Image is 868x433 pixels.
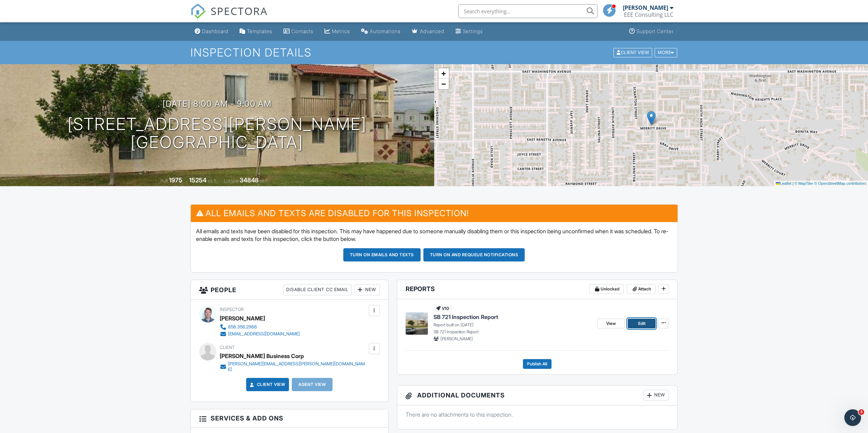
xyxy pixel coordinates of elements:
span: sq.ft. [260,178,268,183]
a: Settings [453,25,486,38]
a: SPECTORA [190,9,268,24]
div: Metrics [332,28,350,34]
a: Support Center [626,25,677,38]
p: All emails and texts have been disabled for this inspection. This may have happened due to someon... [196,227,672,243]
span: 3 [859,409,864,415]
a: Templates [237,25,275,38]
h3: All emails and texts are disabled for this inspection! [191,205,678,222]
div: New [354,284,380,295]
div: Automations [370,28,401,34]
div: 1975 [169,176,182,184]
span: Lot Size [224,178,238,183]
div: 858.356.2966 [228,324,257,330]
a: Contacts [281,25,316,38]
span: Inspector [220,307,244,312]
div: Client View [613,48,652,57]
a: Metrics [322,25,353,38]
div: Templates [247,28,272,34]
span: + [441,69,446,78]
a: Client View [249,381,286,388]
div: More [655,48,677,57]
h1: [STREET_ADDRESS][PERSON_NAME] [GEOGRAPHIC_DATA] [68,115,367,152]
a: [EMAIL_ADDRESS][DOMAIN_NAME] [220,331,300,337]
img: The Best Home Inspection Software - Spectora [190,3,206,19]
a: © OpenStreetMap contributors [814,181,866,185]
div: Dashboard [202,28,228,34]
a: Advanced [409,25,447,38]
div: [PERSON_NAME] Business Corp [220,351,304,361]
h1: Inspection Details [190,46,678,59]
span: | [792,181,793,185]
div: Contacts [291,28,313,34]
div: Support Center [636,28,674,34]
span: Built [160,178,168,183]
button: Turn on and Requeue Notifications [423,248,525,261]
h3: [DATE] 8:00 am - 9:00 am [163,99,272,108]
div: Disable Client CC Email [283,284,352,295]
div: 34848 [240,176,259,184]
div: Settings [463,28,483,34]
a: Client View [613,50,654,55]
a: 858.356.2966 [220,324,300,331]
img: Marker [647,111,656,125]
div: [PERSON_NAME][EMAIL_ADDRESS][PERSON_NAME][DOMAIN_NAME] [228,361,367,372]
iframe: Intercom live chat [844,409,861,426]
div: 15254 [189,176,206,184]
a: Automations (Basic) [358,25,404,38]
h3: Additional Documents [397,386,678,405]
a: Zoom out [438,79,449,89]
a: [PERSON_NAME][EMAIL_ADDRESS][PERSON_NAME][DOMAIN_NAME] [220,361,367,372]
p: There are no attachments to this inspection. [406,411,669,418]
a: © MapTiler [795,181,813,185]
a: Dashboard [192,25,231,38]
div: New [643,390,669,401]
div: [PERSON_NAME] [623,4,668,11]
a: Zoom in [438,68,449,79]
div: Advanced [420,28,444,34]
div: [PERSON_NAME] [220,313,265,324]
h3: Services & Add ons [191,409,388,427]
div: EEE Consulting LLC [624,11,673,18]
button: Turn on emails and texts [343,248,421,261]
span: − [441,79,446,88]
span: Client [220,345,235,350]
input: Search everything... [458,4,597,18]
a: Leaflet [776,181,791,185]
span: sq. ft. [208,178,217,183]
div: [EMAIL_ADDRESS][DOMAIN_NAME] [228,331,300,337]
h3: People [191,280,388,300]
span: SPECTORA [211,3,268,18]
